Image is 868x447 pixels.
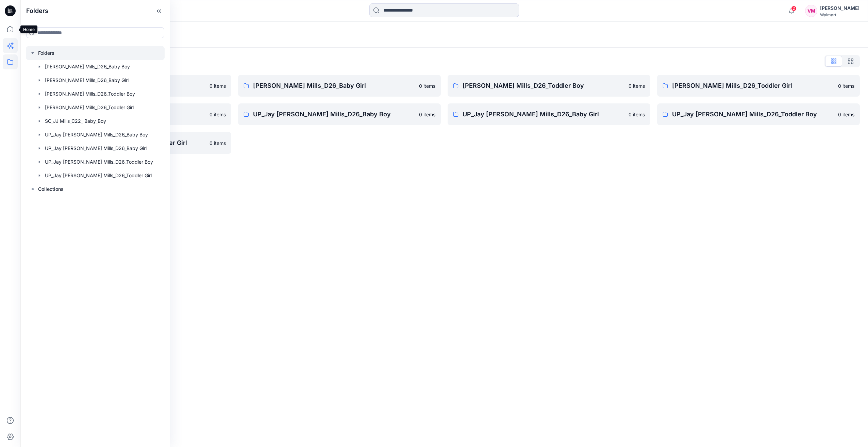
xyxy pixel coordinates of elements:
p: 0 items [629,111,645,118]
p: UP_Jay [PERSON_NAME] Mills_D26_Baby Girl [463,110,624,119]
p: 0 items [629,82,645,89]
p: 0 items [210,111,226,118]
a: UP_Jay [PERSON_NAME] Mills_D26_Baby Boy0 items [238,103,441,125]
p: UP_Jay [PERSON_NAME] Mills_D26_Toddler Boy [672,110,834,119]
a: [PERSON_NAME] Mills_D26_Toddler Boy0 items [448,75,650,97]
a: [PERSON_NAME] Mills_D26_Toddler Girl0 items [657,75,860,97]
span: 2 [791,6,797,11]
p: [PERSON_NAME] Mills_D26_Baby Girl [253,81,415,90]
p: Collections [38,185,64,193]
a: [PERSON_NAME] Mills_D26_Baby Girl0 items [238,75,441,97]
a: UP_Jay [PERSON_NAME] Mills_D26_Toddler Boy0 items [657,103,860,125]
p: 0 items [210,139,226,147]
p: 0 items [419,111,435,118]
p: 0 items [210,82,226,89]
p: 0 items [838,111,854,118]
p: 0 items [838,82,854,89]
div: VM [805,5,817,17]
div: [PERSON_NAME] [820,4,859,12]
p: [PERSON_NAME] Mills_D26_Toddler Girl [672,81,834,90]
a: UP_Jay [PERSON_NAME] Mills_D26_Baby Girl0 items [448,103,650,125]
p: 0 items [419,82,435,89]
div: Walmart [820,12,859,17]
p: [PERSON_NAME] Mills_D26_Toddler Boy [463,81,624,90]
p: UP_Jay [PERSON_NAME] Mills_D26_Baby Boy [253,110,415,119]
